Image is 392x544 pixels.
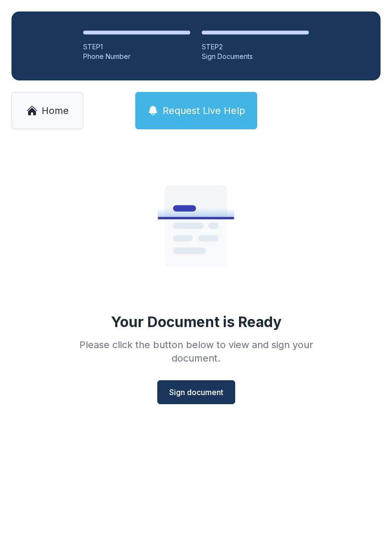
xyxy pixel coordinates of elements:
[58,338,334,365] div: Please click the button below to view and sign your document.
[111,313,282,330] div: Your Document is Ready
[42,104,69,117] span: Home
[163,104,245,117] span: Request Live Help
[202,42,309,52] div: STEP 2
[83,42,190,52] div: STEP 1
[83,52,190,61] div: Phone Number
[202,52,309,61] div: Sign Documents
[169,386,223,398] span: Sign document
